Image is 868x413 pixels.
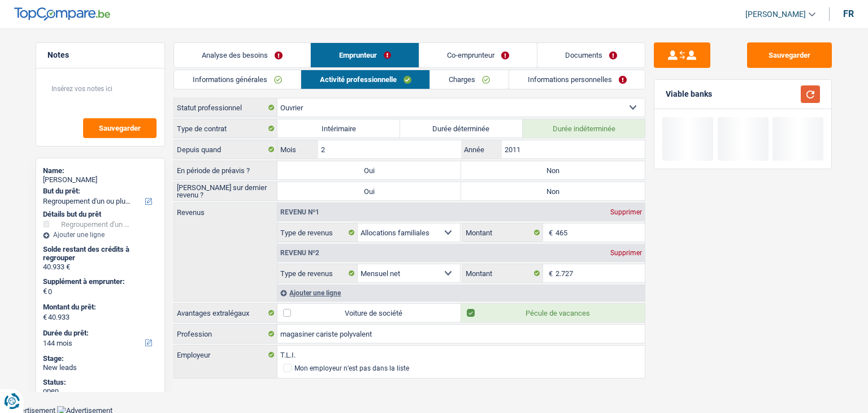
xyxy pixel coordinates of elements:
[277,182,461,200] label: Oui
[43,287,47,296] span: €
[461,140,501,158] label: Année
[543,264,555,282] span: €
[43,386,158,395] div: open
[745,10,806,19] span: [PERSON_NAME]
[509,70,645,89] a: Informations personnelles
[43,329,155,338] label: Durée du prêt:
[43,263,158,272] div: 40.933 €
[174,140,277,158] label: Depuis quand
[461,161,645,179] label: Non
[666,89,712,99] div: Viable banks
[174,43,310,67] a: Analyse des besoins
[430,70,509,89] a: Charges
[43,245,158,263] div: Solde restant des crédits à regrouper
[843,8,854,19] div: fr
[14,7,110,21] img: TopCompare Logo
[736,5,815,24] a: [PERSON_NAME]
[301,70,430,89] a: Activité professionnelle
[43,166,158,175] div: Name:
[174,182,277,200] label: [PERSON_NAME] sur dernier revenu ?
[99,124,141,132] span: Sauvegarder
[502,140,645,158] input: AAAA
[463,223,543,242] label: Montant
[43,187,155,196] label: But du prêt:
[43,363,158,372] div: New leads
[43,313,47,322] span: €
[461,182,645,200] label: Non
[174,70,301,89] a: Informations générales
[277,249,322,256] div: Revenu nº2
[43,277,155,286] label: Supplément à emprunter:
[607,209,645,216] div: Supprimer
[607,249,645,256] div: Supprimer
[174,203,277,216] label: Revenus
[277,161,461,179] label: Oui
[294,365,409,372] div: Mon employeur n’est pas dans la liste
[174,304,277,322] label: Avantages extralégaux
[277,304,461,322] label: Voiture de société
[277,264,358,282] label: Type de revenus
[174,98,277,117] label: Statut professionnel
[419,43,537,67] a: Co-emprunteur
[747,42,832,68] button: Sauvegarder
[277,223,358,242] label: Type de revenus
[277,119,400,137] label: Intérimaire
[311,43,418,67] a: Emprunteur
[43,354,158,363] div: Stage:
[174,325,277,343] label: Profession
[43,378,158,387] div: Status:
[461,304,645,322] label: Pécule de vacances
[537,43,645,67] a: Documents
[523,119,645,137] label: Durée indéterminée
[400,119,523,137] label: Durée déterminée
[43,210,158,219] div: Détails but du prêt
[43,303,155,312] label: Montant du prêt:
[43,175,158,184] div: [PERSON_NAME]
[463,264,543,282] label: Montant
[174,119,277,137] label: Type de contrat
[277,285,645,301] div: Ajouter une ligne
[277,346,645,364] input: Cherchez votre employeur
[174,346,277,364] label: Employeur
[174,161,277,179] label: En période de préavis ?
[43,231,158,239] div: Ajouter une ligne
[543,223,555,242] span: €
[277,140,318,158] label: Mois
[83,118,157,138] button: Sauvegarder
[318,140,461,158] input: MM
[47,50,153,60] h5: Notes
[277,209,322,216] div: Revenu nº1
